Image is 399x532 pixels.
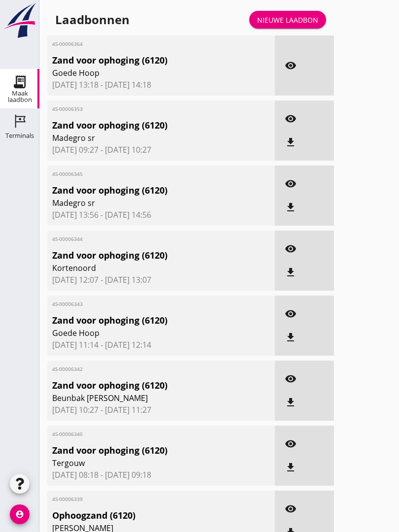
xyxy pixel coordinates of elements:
[285,60,297,71] i: visibility
[52,132,233,144] span: Madegro sr
[52,339,270,351] span: [DATE] 11:14 - [DATE] 12:14
[52,314,233,327] span: Zand voor ophoging (6120)
[52,79,270,91] span: [DATE] 13:18 - [DATE] 14:18
[52,431,233,438] span: 4S-00006340
[52,509,233,522] span: Ophoogzand (6120)
[285,503,297,515] i: visibility
[285,266,297,278] i: file_download
[52,262,233,274] span: Kortenoord
[285,438,297,450] i: visibility
[52,249,233,262] span: Zand voor ophoging (6120)
[285,332,297,343] i: file_download
[52,170,233,178] span: 4S-00006345
[52,197,233,209] span: Madegro sr
[52,184,233,197] span: Zand voor ophoging (6120)
[52,40,233,48] span: 4S-00006364
[52,105,233,113] span: 4S-00006353
[52,235,233,243] span: 4S-00006344
[52,274,270,286] span: [DATE] 12:07 - [DATE] 13:07
[285,373,297,385] i: visibility
[10,504,30,524] i: account_circle
[52,496,233,503] span: 4S-00006339
[52,54,233,67] span: Zand voor ophoging (6120)
[2,2,37,39] img: logo-small.a267ee39.svg
[285,308,297,320] i: visibility
[285,397,297,408] i: file_download
[52,209,270,221] span: [DATE] 13:56 - [DATE] 14:56
[55,12,130,28] div: Laadbonnen
[5,133,34,139] div: Terminals
[52,392,233,404] span: Beunbak [PERSON_NAME]
[52,300,233,308] span: 4S-00006343
[52,119,233,132] span: Zand voor ophoging (6120)
[285,113,297,125] i: visibility
[52,457,233,469] span: Tergouw
[52,366,233,373] span: 4S-00006342
[52,444,233,457] span: Zand voor ophoging (6120)
[52,327,233,339] span: Goede Hoop
[285,462,297,473] i: file_download
[249,11,326,29] a: Nieuwe laadbon
[257,15,318,25] div: Nieuwe laadbon
[285,243,297,255] i: visibility
[52,67,233,79] span: Goede Hoop
[52,404,270,416] span: [DATE] 10:27 - [DATE] 11:27
[52,469,270,481] span: [DATE] 08:18 - [DATE] 09:18
[285,136,297,148] i: file_download
[285,201,297,213] i: file_download
[52,144,270,156] span: [DATE] 09:27 - [DATE] 10:27
[52,379,233,392] span: Zand voor ophoging (6120)
[285,178,297,190] i: visibility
